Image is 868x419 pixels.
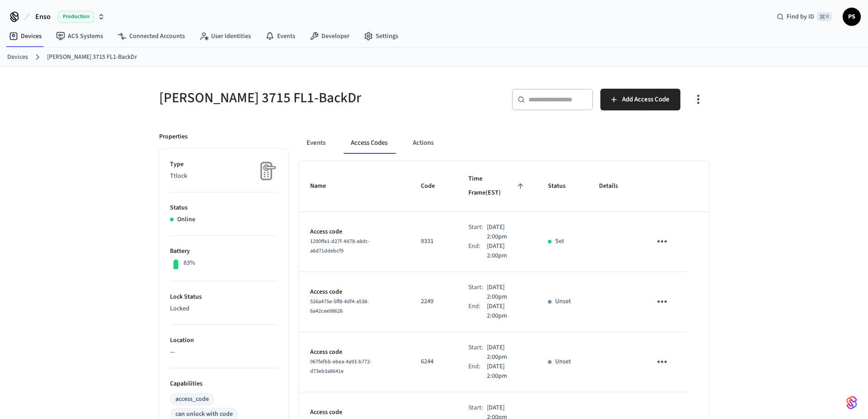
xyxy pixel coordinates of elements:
[555,357,571,367] p: Unset
[310,179,338,193] span: Name
[468,343,487,362] div: Start:
[310,408,399,417] p: Access code
[468,242,487,261] div: End:
[170,247,278,256] p: Battery
[487,242,526,261] p: [DATE] 2:00pm
[184,258,195,268] p: 83%
[170,348,278,357] p: —
[600,89,680,110] button: Add Access Code
[170,203,278,213] p: Status
[47,52,137,62] a: [PERSON_NAME] 3715 FL1-BackDr
[555,237,564,246] p: Set
[787,12,814,21] span: Find by ID
[487,362,526,381] p: [DATE] 2:00pm
[421,297,447,306] p: 2249
[299,132,709,154] div: ant example
[310,227,399,237] p: Access code
[769,9,839,25] div: Find by ID⌘ K
[170,304,278,314] p: Locked
[421,357,447,367] p: 6244
[159,132,188,142] p: Properties
[468,283,487,302] div: Start:
[487,343,526,362] p: [DATE] 2:00pm
[555,297,571,306] p: Unset
[846,395,857,410] img: SeamLogoGradient.69752ec5.svg
[7,52,28,62] a: Devices
[192,28,258,44] a: User Identities
[177,215,195,224] p: Online
[258,28,302,44] a: Events
[310,298,369,315] span: 526a475e-5ff8-4df4-a538-6a42cee98626
[302,28,357,44] a: Developer
[421,179,447,193] span: Code
[599,179,630,193] span: Details
[170,292,278,302] p: Lock Status
[468,172,526,200] span: Time Frame(EST)
[2,28,49,44] a: Devices
[175,409,233,419] div: can unlock with code
[487,223,526,242] p: [DATE] 2:00pm
[468,302,487,321] div: End:
[170,171,278,181] p: Ttlock
[310,348,399,357] p: Access code
[170,379,278,389] p: Capabilities
[421,237,447,246] p: 8331
[487,283,526,302] p: [DATE] 2:00pm
[406,132,441,154] button: Actions
[299,132,333,154] button: Events
[548,179,577,193] span: Status
[843,8,861,26] button: PS
[110,28,192,44] a: Connected Accounts
[159,89,429,107] h5: [PERSON_NAME] 3715 FL1-BackDr
[35,11,51,22] span: Enso
[310,287,399,297] p: Access code
[170,336,278,345] p: Location
[622,94,670,105] span: Add Access Code
[817,12,832,21] span: ⌘ K
[344,132,395,154] button: Access Codes
[468,362,487,381] div: End:
[175,395,209,404] div: access_code
[468,223,487,242] div: Start:
[844,9,860,25] span: PS
[310,358,372,375] span: 067fefbb-ebea-4a93-b772-d73eb3a8641e
[58,11,94,23] span: Production
[49,28,110,44] a: ACS Systems
[255,160,278,182] img: Placeholder Lock Image
[487,302,526,321] p: [DATE] 2:00pm
[310,238,370,255] span: 1290ffe1-d27f-4d78-a8dc-a6d71ddebcf9
[357,28,406,44] a: Settings
[170,160,278,169] p: Type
